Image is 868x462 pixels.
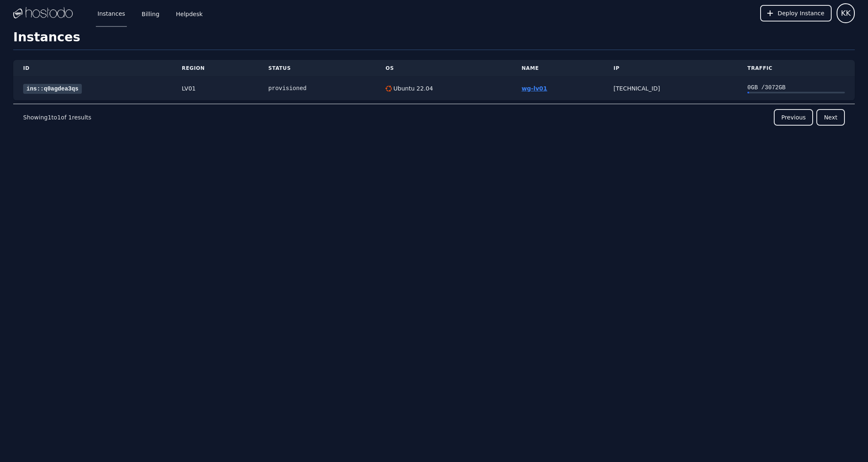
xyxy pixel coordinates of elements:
div: 0 GB / 3072 GB [747,83,845,92]
div: Ubuntu 22.04 [392,84,433,93]
th: Region [172,60,258,77]
th: OS [376,60,511,77]
th: ID [13,60,172,77]
th: Status [259,60,376,77]
button: User menu [837,3,855,23]
img: Logo [13,7,73,19]
span: 1 [48,114,51,121]
img: Ubuntu 22.04 [385,86,392,92]
span: 1 [68,114,72,121]
div: [TECHNICAL_ID] [614,84,728,93]
nav: Pagination [13,104,855,131]
th: IP [604,60,737,77]
button: Next [816,109,845,126]
span: KK [841,7,851,19]
th: Name [511,60,604,77]
h1: Instances [13,30,855,50]
span: 1 [57,114,61,121]
button: Deploy Instance [760,5,832,21]
a: ins::q0agdea3qs [23,84,82,94]
a: wg-lv01 [521,85,547,92]
button: Previous [774,109,813,126]
div: LV01 [182,84,248,93]
p: Showing to of results [23,113,91,121]
div: provisioned [269,84,366,93]
span: Deploy Instance [778,9,824,17]
th: Traffic [737,60,855,77]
